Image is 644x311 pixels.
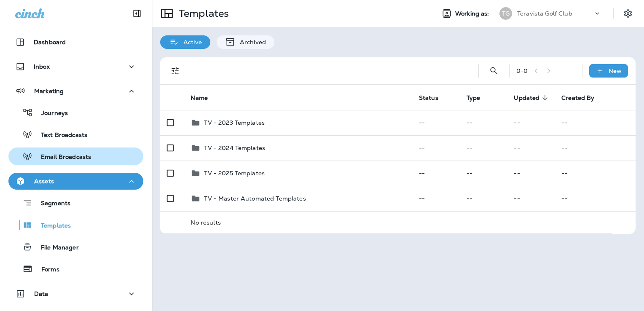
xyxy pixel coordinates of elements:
[620,6,636,21] button: Settings
[32,244,79,252] p: File Manager
[32,200,70,208] p: Segments
[460,135,507,161] td: --
[34,88,64,94] p: Marketing
[419,94,438,102] span: Status
[486,62,502,79] button: Search Templates
[467,94,480,102] span: Type
[33,110,68,118] p: Journeys
[499,7,512,20] div: TG
[507,161,555,186] td: --
[507,186,555,211] td: --
[8,260,143,278] button: Forms
[33,266,59,274] p: Forms
[467,94,491,102] span: Type
[514,94,550,102] span: Updated
[455,10,491,17] span: Working as:
[8,238,143,256] button: File Manager
[514,94,539,102] span: Updated
[8,194,143,212] button: Segments
[8,34,143,51] button: Dashboard
[419,94,449,102] span: Status
[412,135,460,161] td: --
[8,147,143,165] button: Email Broadcasts
[609,67,622,74] p: New
[204,170,265,177] p: TV - 2025 Templates
[412,110,460,135] td: --
[32,222,71,230] p: Templates
[460,186,507,211] td: --
[412,186,460,211] td: --
[125,5,149,22] button: Collapse Sidebar
[8,126,143,143] button: Text Broadcasts
[412,161,460,186] td: --
[191,94,208,102] span: Name
[517,10,572,17] p: Teravista Golf Club
[555,135,636,161] td: --
[8,83,143,99] button: Marketing
[8,58,143,75] button: Inbox
[175,7,229,20] p: Templates
[555,186,636,211] td: --
[204,145,265,151] p: TV - 2024 Templates
[32,153,91,161] p: Email Broadcasts
[561,94,594,102] span: Created By
[167,62,184,79] button: Filters
[8,216,143,234] button: Templates
[561,94,605,102] span: Created By
[555,161,636,186] td: --
[8,104,143,121] button: Journeys
[32,131,87,139] p: Text Broadcasts
[179,39,202,46] p: Active
[204,195,306,202] p: TV - Master Automated Templates
[34,39,66,46] p: Dashboard
[8,173,143,190] button: Assets
[507,110,555,135] td: --
[34,63,50,70] p: Inbox
[460,161,507,186] td: --
[236,39,266,46] p: Archived
[184,211,612,233] td: No results
[555,110,636,135] td: --
[516,67,528,74] div: 0 - 0
[191,94,219,102] span: Name
[8,285,143,302] button: Data
[204,119,265,126] p: TV - 2023 Templates
[34,178,54,185] p: Assets
[34,290,48,297] p: Data
[460,110,507,135] td: --
[507,135,555,161] td: --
